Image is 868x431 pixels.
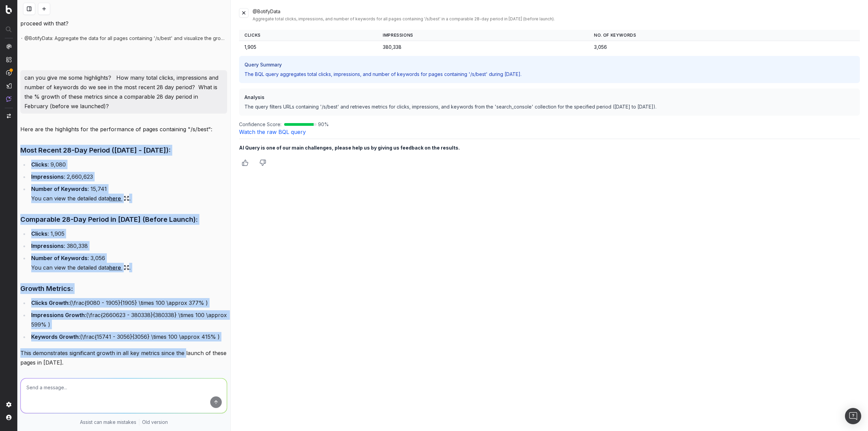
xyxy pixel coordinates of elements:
a: here [109,194,129,203]
b: AI Query is one of our main challenges, please help us by giving us feedback on the results. [239,145,460,151]
strong: Keywords Growth [31,333,79,340]
li: : 1,905 [29,229,227,238]
img: Setting [6,402,12,407]
span: @BotifyData: Aggregate the data for all pages containing '/s/best' and visualize the growth in cl... [24,35,227,42]
a: here [109,263,129,272]
p: The query filters URLs containing '/s/best' and retrieves metrics for clicks, impressions, and ke... [244,103,854,110]
td: 3,056 [589,41,860,54]
li: : ( \frac{2660623 - 380338}{380338} \times 100 \approx 599 % ) [29,310,227,329]
li: : ( \frac{9080 - 1905}{1905} \times 100 \approx 377 % ) [29,298,227,308]
img: Switch project [7,114,11,118]
h3: Analysis [244,94,854,101]
strong: Impressions [31,242,64,249]
h3: Growth Metrics: [20,283,227,294]
strong: Number of Keywords [31,185,87,192]
img: Botify logo [6,5,12,14]
a: Old version [142,419,168,426]
strong: Number of Keywords [31,255,87,261]
h3: Query Summary [244,61,854,68]
li: : ( \frac{15741 - 3056}{3056} \times 100 \approx 415 % ) [29,332,227,341]
strong: Clicks [31,161,47,168]
li: : 15,741 You can view the detailed data . [29,184,227,203]
li: : 9,080 [29,160,227,169]
span: 90 % [318,121,329,128]
p: Assist can make mistakes [80,419,136,426]
div: Aggregate total clicks, impressions, and number of keywords for all pages containing '/s/best' in... [253,16,860,22]
div: Open Intercom Messenger [845,408,861,424]
img: Studio [6,83,12,89]
span: Confidence Score: [239,121,281,128]
p: This demonstrates significant growth in all key metrics since the launch of these pages in [DATE]. [20,348,227,367]
strong: Impressions [31,173,64,180]
img: Activation [6,70,12,76]
li: : 380,338 [29,241,227,251]
strong: Clicks [31,230,47,237]
p: can you give me some highlights? How many total clicks, impressions and number of keywords do we ... [24,73,223,111]
span: Impressions [383,33,413,38]
strong: Impressions Growth [31,312,85,318]
li: : 3,056 You can view the detailed data . [29,253,227,272]
img: Assist [6,96,12,102]
p: The BQL query aggregates total clicks, impressions, and number of keywords for pages containing '... [244,71,854,78]
div: @BotifyData [253,8,860,22]
span: No. of Keywords [594,33,636,38]
a: Watch the raw BQL query [239,129,306,135]
td: 380,338 [377,41,589,54]
button: Thumbs up [239,157,251,169]
button: Thumbs down [257,157,269,169]
img: Analytics [6,44,12,49]
h3: Comparable 28-Day Period in [DATE] (Before Launch): [20,214,227,225]
td: 1,905 [239,41,377,54]
span: Clicks [244,33,261,38]
h3: Most Recent 28-Day Period ([DATE] - [DATE]): [20,145,227,156]
img: Intelligence [6,57,12,62]
strong: Clicks Growth [31,299,68,306]
p: Here are the highlights for the performance of pages containing "/s/best": [20,124,227,134]
li: : 2,660,623 [29,172,227,181]
img: My account [6,415,12,420]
